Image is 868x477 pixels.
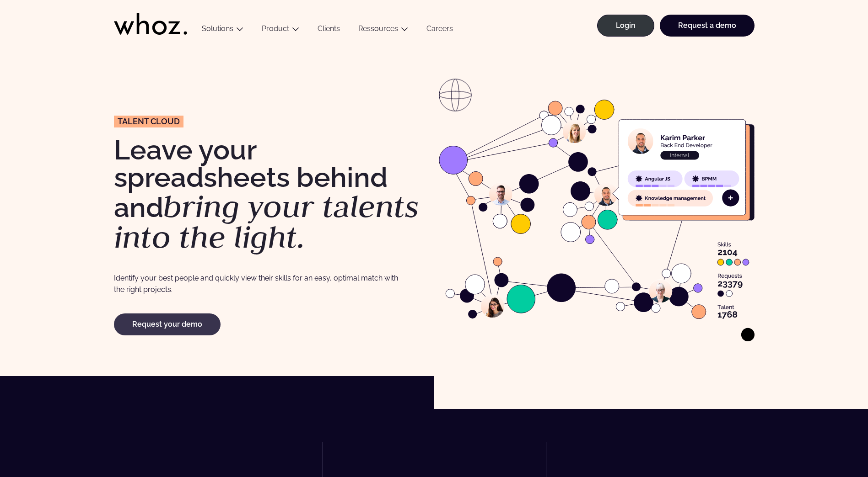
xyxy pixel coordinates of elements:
[193,24,253,37] button: Solutions
[358,24,398,33] a: Ressources
[808,417,855,464] iframe: Chatbot
[262,24,289,33] a: Product
[417,24,462,37] a: Careers
[114,136,430,253] h1: Leave your spreadsheets behind and
[349,24,417,37] button: Ressources
[597,15,654,37] a: Login
[118,117,180,126] span: Talent Cloud
[114,313,221,335] a: Request your demo
[114,186,419,257] em: bring your talents into the light.
[114,272,398,296] p: Identify your best people and quickly view their skills for an easy, optimal match with the right...
[308,24,349,37] a: Clients
[660,15,755,37] a: Request a demo
[253,24,308,37] button: Product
